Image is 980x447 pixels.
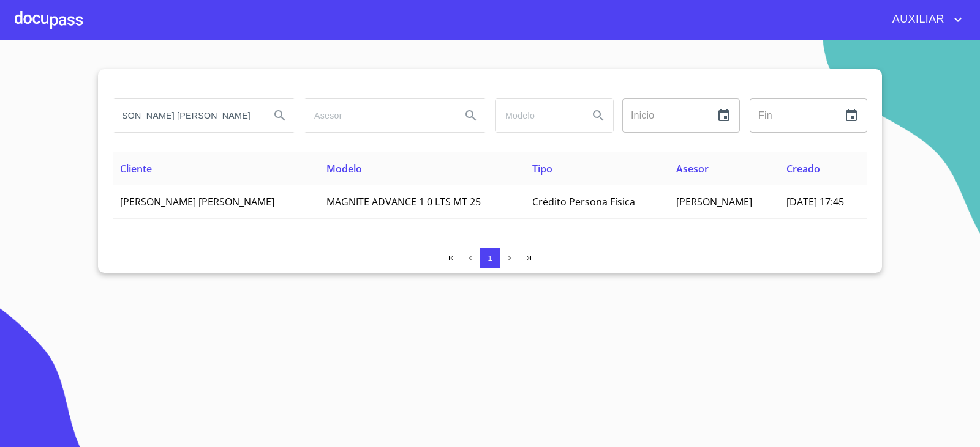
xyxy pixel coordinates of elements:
button: Search [456,101,486,130]
button: Search [265,101,295,130]
span: Modelo [326,162,362,175]
span: MAGNITE ADVANCE 1 0 LTS MT 25 [326,195,481,209]
input: search [496,99,579,132]
span: 1 [488,254,492,263]
span: [PERSON_NAME] [PERSON_NAME] [120,195,274,209]
button: 1 [480,248,500,268]
span: Asesor [676,162,709,175]
span: AUXILIAR [883,10,951,29]
button: Search [584,101,613,130]
span: Cliente [120,162,152,175]
span: [PERSON_NAME] [676,195,752,209]
button: account of current user [883,10,965,29]
span: Crédito Persona Física [532,195,635,209]
input: search [113,99,260,132]
input: search [304,99,451,132]
span: Creado [786,162,820,175]
span: [DATE] 17:45 [786,195,844,209]
span: Tipo [532,162,552,175]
